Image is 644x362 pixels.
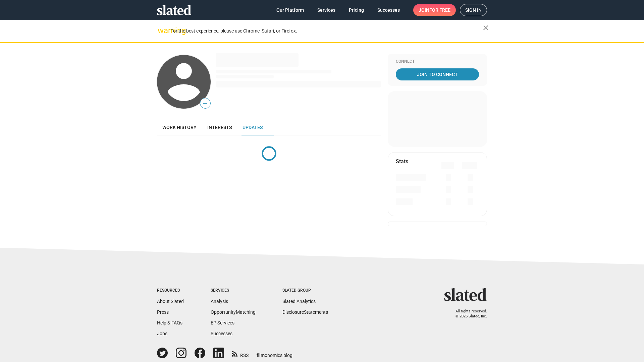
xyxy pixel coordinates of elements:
a: Slated Analytics [282,299,316,304]
span: Join [419,4,450,16]
div: Resources [157,288,184,293]
div: Slated Group [282,288,328,293]
span: Successes [377,4,400,16]
span: for free [429,4,450,16]
span: Pricing [349,4,364,16]
span: Sign in [465,4,482,16]
span: Services [317,4,335,16]
div: For the best experience, please use Chrome, Safari, or Firefox. [170,26,483,36]
a: Pricing [343,4,369,16]
a: Joinfor free [413,4,456,16]
mat-icon: close [482,24,490,32]
a: About Slated [157,299,184,304]
a: filmonomics blog [257,347,292,359]
a: EP Services [211,320,234,325]
a: RSS [232,348,249,359]
a: DisclosureStatements [282,309,328,315]
a: Sign in [460,4,487,16]
span: Updates [243,125,263,130]
div: Services [211,288,256,293]
div: Connect [396,59,479,64]
span: Our Platform [276,4,304,16]
span: film [257,353,265,358]
mat-card-title: Stats [396,158,408,165]
mat-icon: warning [158,26,166,35]
a: Analysis [211,299,228,304]
a: Help & FAQs [157,320,182,325]
a: Work history [157,119,202,135]
span: Work history [162,125,197,130]
a: Updates [237,119,268,135]
a: OpportunityMatching [211,309,256,315]
a: Join To Connect [396,68,479,80]
a: Our Platform [271,4,309,16]
span: — [200,99,210,108]
a: Successes [372,4,405,16]
a: Services [312,4,341,16]
a: Successes [211,331,232,336]
p: All rights reserved. © 2025 Slated, Inc. [448,309,487,319]
a: Interests [202,119,237,135]
a: Press [157,309,169,315]
span: Interests [207,125,232,130]
a: Jobs [157,331,167,336]
span: Join To Connect [397,68,478,80]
